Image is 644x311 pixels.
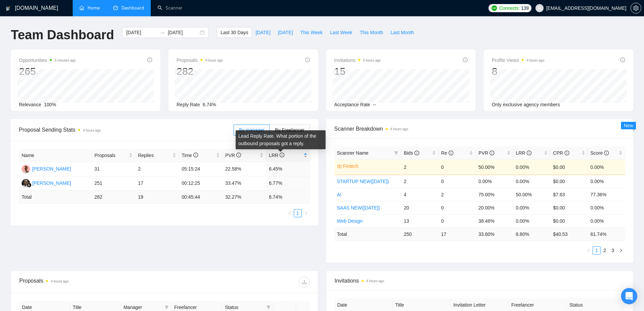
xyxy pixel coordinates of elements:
span: swap-right [160,30,165,35]
a: STARTUP NEW([DATE]) [337,179,389,184]
a: homeHome [79,5,100,11]
td: 0.00% [513,201,550,214]
div: [PERSON_NAME] [32,179,71,187]
td: 22.58% [222,162,266,176]
span: 139 [521,4,528,12]
button: right [617,246,625,254]
span: info-circle [414,151,419,155]
div: Open Intercom Messenger [621,288,637,304]
span: Connects: [499,4,520,12]
span: Reply Rate [176,102,200,107]
span: info-circle [193,153,198,157]
button: download [299,276,310,287]
div: 282 [176,65,223,78]
th: Proposals [92,149,135,162]
input: End date [168,29,198,36]
td: 251 [92,176,135,191]
td: 38.46% [476,214,513,227]
div: 15 [334,65,381,78]
span: By Freelancer [275,127,304,133]
span: Time [182,153,198,158]
td: Total [19,191,92,204]
th: Name [19,149,92,162]
td: 00:12:25 [179,176,222,191]
td: $ 40.53 [550,227,588,241]
li: 1 [593,246,601,254]
td: 250 [401,227,438,241]
td: 0 [438,175,476,188]
a: ST[PERSON_NAME] [22,166,71,171]
span: info-circle [620,58,625,62]
span: Bids [404,150,419,156]
button: [DATE] [274,27,296,38]
li: 2 [601,246,609,254]
td: 0.00% [588,159,625,175]
a: SAAS NEW([DATE]) [337,205,380,210]
time: 4 hours ago [366,279,384,283]
span: left [288,211,292,215]
span: dashboard [113,5,118,10]
td: 0.00% [513,159,550,175]
td: 50.00% [476,159,513,175]
a: 1 [294,209,302,217]
img: gigradar-bm.png [27,183,31,187]
span: Manager [123,304,162,311]
span: filter [393,148,400,158]
td: $7.63 [550,188,588,201]
td: 20 [401,201,438,214]
td: 0.00% [476,175,513,188]
td: Total [334,227,401,241]
td: 2 [438,188,476,201]
span: Invitations [335,276,625,285]
td: 20.00% [476,201,513,214]
td: $0.00 [550,159,588,175]
span: PVR [478,150,494,156]
td: 50.00% [513,188,550,201]
button: [DATE] [252,27,274,38]
span: Score [591,150,609,156]
span: -- [373,102,376,107]
span: right [304,211,308,215]
td: 0.00% [588,214,625,227]
input: Start date [126,29,157,36]
span: Replies [138,152,171,159]
li: 3 [609,246,617,254]
td: 17 [438,227,476,241]
th: Replies [135,149,179,162]
td: 0.00% [513,214,550,227]
span: 100% [44,102,56,107]
span: filter [394,151,398,155]
span: right [619,248,623,252]
span: Proposals [176,56,223,64]
div: 8 [492,65,545,78]
span: user [537,6,542,10]
a: 3 [609,247,617,254]
button: Last Month [387,27,418,38]
span: Scanner Breakdown [334,125,625,133]
button: setting [630,3,641,14]
span: info-circle [449,151,453,155]
td: 19 [135,191,179,204]
td: 0 [438,214,476,227]
span: LRR [269,153,284,158]
img: upwork-logo.png [492,5,497,11]
td: 05:15:24 [179,162,222,176]
td: $0.00 [550,201,588,214]
span: CPR [553,150,569,156]
div: Lead Reply Rate. What portion of the outbound proposals got a reply. [236,130,326,149]
td: 61.74 % [588,227,625,241]
td: 75.00% [476,188,513,201]
span: Invitations [334,56,381,64]
span: left [587,248,591,252]
button: This Week [296,27,326,38]
li: Previous Page [585,246,593,254]
td: 33.47% [222,176,266,191]
td: 282 [92,191,135,204]
span: [DATE] [256,29,270,36]
button: This Month [356,27,387,38]
td: 17 [135,176,179,191]
a: AI [337,192,341,197]
span: download [299,279,309,285]
button: Last Week [326,27,356,38]
time: 3 minutes ago [54,59,76,62]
